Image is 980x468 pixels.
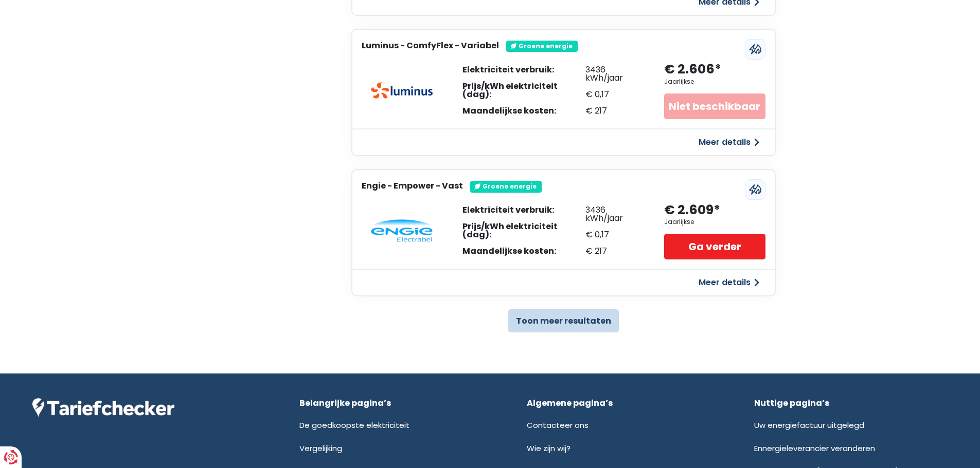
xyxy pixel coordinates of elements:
a: De goedkoopste elektriciteit [299,420,409,430]
a: Ennergieleverancier veranderen [754,443,875,454]
div: Jaarlijkse [664,218,694,226]
div: € 217 [585,107,644,115]
button: Meer details [692,273,765,292]
a: Uw energiefactuur uitgelegd [754,420,864,430]
div: Groene energie [470,181,542,192]
a: Wie zijn wij? [527,443,571,454]
div: 3436 kWh/jaar [585,66,644,82]
a: Ga verder [664,234,765,259]
div: 3436 kWh/jaar [585,206,644,222]
div: Niet beschikbaar [664,93,765,119]
div: Maandelijkse kosten: [462,107,585,115]
div: Elektriciteit verbruik: [462,66,585,74]
div: Groene energie [506,41,578,52]
img: Luminus [371,82,433,99]
a: Contacteer ons [527,420,589,430]
img: Engie [371,219,433,242]
div: Algemene pagina’s [527,398,720,408]
img: Tariefchecker logo [32,398,174,418]
button: Toon meer resultaten [508,309,619,332]
h3: Engie - Empower - Vast [362,181,463,191]
div: € 2.606* [664,61,721,78]
div: Maandelijkse kosten: [462,247,585,255]
div: Nuttige pagina’s [754,398,948,408]
div: € 0,17 [585,231,644,239]
h3: Luminus - ComfyFlex - Variabel [362,41,499,50]
div: Belangrijke pagina’s [299,398,493,408]
div: € 217 [585,247,644,255]
div: Elektriciteit verbruik: [462,206,585,214]
div: € 0,17 [585,90,644,99]
div: € 2.609* [664,202,720,219]
a: Vergelijking [299,443,342,454]
div: Jaarlijkse [664,78,694,85]
div: Prijs/kWh elektriciteit (dag): [462,222,585,239]
button: Meer details [692,133,765,152]
div: Prijs/kWh elektriciteit (dag): [462,82,585,99]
